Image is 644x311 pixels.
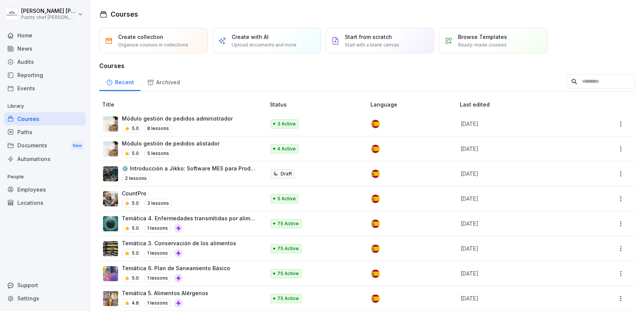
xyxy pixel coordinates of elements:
[111,9,138,19] h1: Courses
[103,191,118,206] img: nanuqyb3jmpxevmk16xmqivn.png
[277,220,299,227] p: 75 Active
[71,141,84,150] div: New
[461,120,581,128] p: [DATE]
[103,216,118,231] img: frq77ysdix3y9as6qvhv4ihg.png
[458,42,507,48] p: Ready-made courses
[277,270,299,277] p: 75 Active
[458,33,507,41] p: Browse Templates
[118,33,163,41] p: Create collection
[122,289,208,297] p: Temática 5. Alimentos Alérgenos
[461,195,581,203] p: [DATE]
[103,141,118,156] img: iaen9j96uzhvjmkazu9yscya.png
[371,244,380,253] img: es.svg
[122,174,150,183] p: 2 lessons
[21,8,76,14] p: [PERSON_NAME] [PERSON_NAME]
[132,300,139,306] p: 4.8
[122,264,230,272] p: Temática 6. Plan de Saneamiento Básico
[4,112,86,125] a: Courses
[132,275,139,282] p: 5.0
[144,124,172,133] p: 8 lessons
[118,42,188,48] p: Organise courses in collections
[277,195,296,202] p: 5 Active
[461,269,581,277] p: [DATE]
[461,244,581,252] p: [DATE]
[144,299,171,308] p: 1 lessons
[144,274,171,283] p: 1 lessons
[281,170,292,177] p: Draft
[103,266,118,281] img: mhb727d105t9k4tb0y7eu9rv.png
[371,120,380,128] img: es.svg
[345,33,392,41] p: Start from scratch
[122,214,258,222] p: Temática 4. Enfermedades transmitidas por alimentos ETA'S
[4,55,86,68] a: Audits
[277,295,299,302] p: 75 Active
[140,72,186,91] a: Archived
[4,68,86,82] a: Reporting
[277,145,296,152] p: 4 Active
[371,269,380,278] img: es.svg
[4,82,86,95] a: Events
[4,139,86,153] div: Documents
[103,166,118,181] img: txp9jo0aqkvplb2936hgnpad.png
[144,149,172,158] p: 5 lessons
[277,245,299,252] p: 75 Active
[371,145,380,153] img: es.svg
[461,170,581,178] p: [DATE]
[21,15,76,20] p: Pastry chef [PERSON_NAME] y Cocina gourmet
[4,152,86,166] a: Automations
[122,139,220,147] p: Módulo gestión de pedidos alistador
[371,220,380,228] img: es.svg
[370,101,457,108] p: Language
[103,241,118,256] img: ob1temx17qa248jtpkauy3pv.png
[4,139,86,153] a: DocumentsNew
[4,196,86,209] a: Locations
[4,42,86,55] a: News
[144,249,171,258] p: 1 lessons
[461,294,581,302] p: [DATE]
[144,224,171,233] p: 1 lessons
[132,150,139,157] p: 5.0
[4,100,86,112] p: Library
[277,121,296,127] p: 3 Active
[103,291,118,306] img: wwf9md3iy1bon5x53p9kcas9.png
[270,101,367,108] p: Status
[132,250,139,257] p: 5.0
[371,170,380,178] img: es.svg
[345,42,399,48] p: Start with a blank canvas
[122,164,258,172] p: ⚙️ Introducción a Jikko: Software MES para Producción
[122,114,233,122] p: Módulo gestión de pedidos administrador
[99,61,635,70] h3: Courses
[99,72,140,91] a: Recent
[4,171,86,183] p: People
[461,220,581,227] p: [DATE]
[4,292,86,305] a: Settings
[460,101,590,108] p: Last edited
[4,279,86,292] div: Support
[232,33,269,41] p: Create with AI
[122,189,172,197] p: CountPro
[103,116,118,132] img: iaen9j96uzhvjmkazu9yscya.png
[371,195,380,203] img: es.svg
[371,294,380,303] img: es.svg
[4,29,86,42] a: Home
[132,225,139,232] p: 5.0
[4,125,86,139] a: Paths
[102,101,267,108] p: Title
[132,200,139,207] p: 5.0
[132,125,139,132] p: 5.0
[4,183,86,196] a: Employees
[144,199,172,208] p: 3 lessons
[122,239,236,247] p: Temática 3. Conservación de los alimentos
[461,145,581,153] p: [DATE]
